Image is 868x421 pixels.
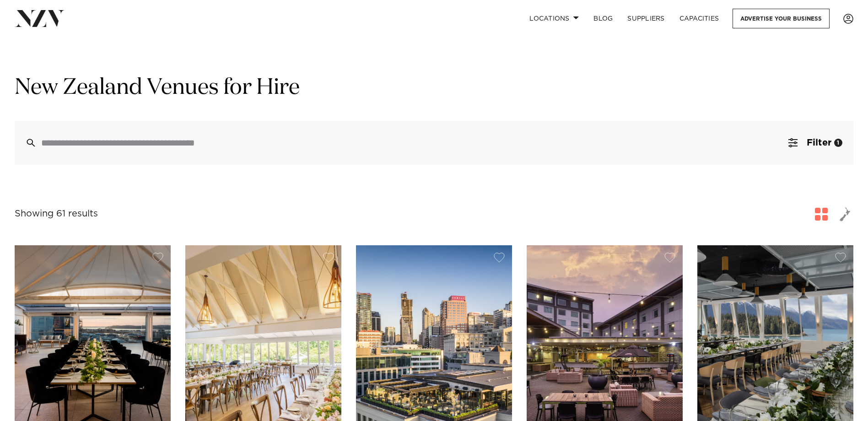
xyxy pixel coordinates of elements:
div: 1 [834,139,842,147]
a: BLOG [586,9,620,28]
div: Showing 61 results [15,207,98,221]
a: Advertise your business [733,9,830,28]
h1: New Zealand Venues for Hire [15,74,853,103]
img: nzv-logo.png [15,10,65,27]
a: SUPPLIERS [620,9,672,28]
a: Locations [522,9,586,28]
span: Filter [807,138,831,147]
button: Filter1 [777,121,853,165]
a: Capacities [672,9,727,28]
